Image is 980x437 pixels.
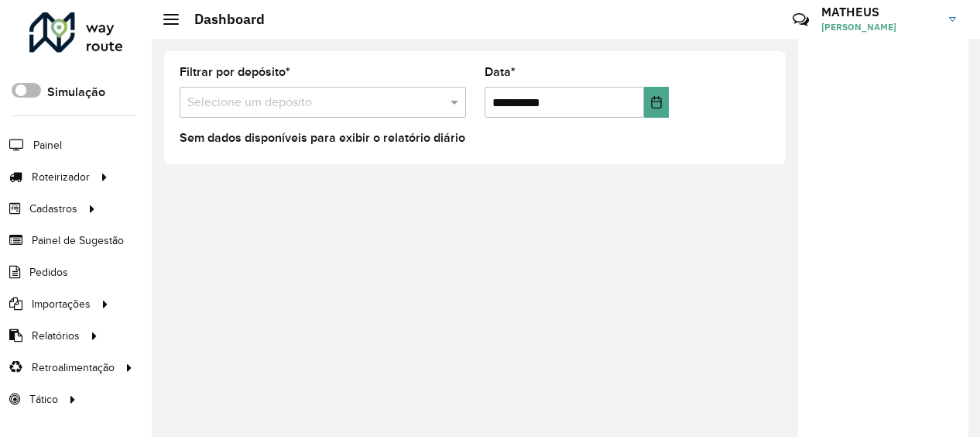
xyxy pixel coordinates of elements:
button: Choose Date [644,87,669,118]
span: Roteirizador [32,169,90,185]
label: Simulação [47,83,105,102]
label: Sem dados disponíveis para exibir o relatório diário [180,129,465,147]
span: Relatórios [32,328,80,344]
span: Cadastros [29,201,77,217]
span: Painel de Sugestão [32,232,124,249]
span: [PERSON_NAME] [821,20,937,34]
span: Painel [33,137,62,153]
span: Pedidos [29,264,68,280]
span: Importações [32,296,91,312]
span: Tático [29,391,58,408]
span: Retroalimentação [32,360,115,376]
label: Filtrar por depósito [180,63,290,81]
h3: MATHEUS [821,5,937,19]
h2: Dashboard [179,11,265,28]
label: Data [485,63,516,81]
a: Contato Rápido [784,3,817,36]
